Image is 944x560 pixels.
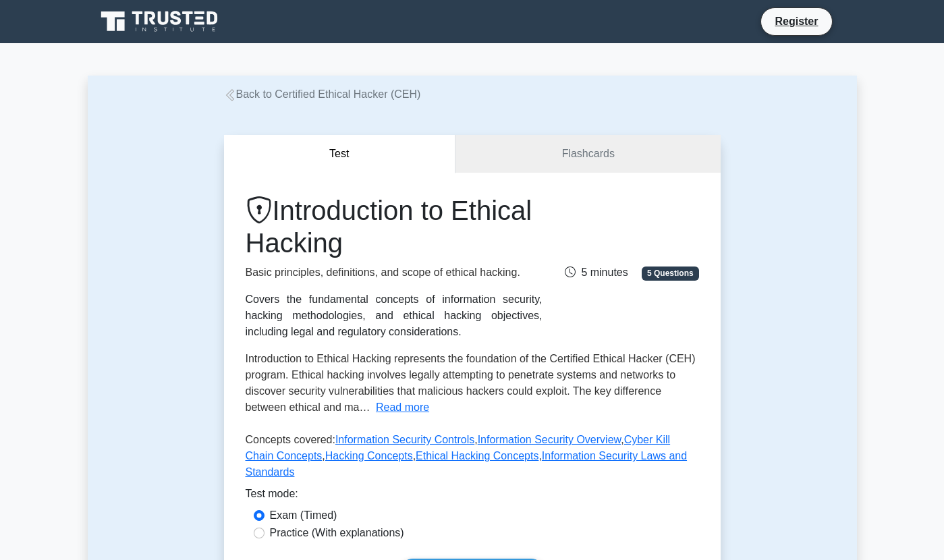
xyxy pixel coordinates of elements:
[246,486,699,507] div: Test mode:
[325,450,413,461] a: Hacking Concepts
[224,88,421,100] a: Back to Certified Ethical Hacker (CEH)
[455,135,720,173] a: Flashcards
[246,194,543,259] h1: Introduction to Ethical Hacking
[270,525,404,541] label: Practice (With explanations)
[642,267,698,280] span: 5 Questions
[565,267,628,278] span: 5 minutes
[270,507,337,524] label: Exam (Timed)
[478,434,621,445] a: Information Security Overview
[767,13,826,30] a: Register
[224,135,456,173] button: Test
[246,353,696,413] span: Introduction to Ethical Hacking represents the foundation of the Certified Ethical Hacker (CEH) p...
[376,399,429,416] button: Read more
[246,291,543,340] div: Covers the fundamental concepts of information security, hacking methodologies, and ethical hacki...
[246,432,699,486] p: Concepts covered: , , , , ,
[335,434,474,445] a: Information Security Controls
[246,264,543,281] p: Basic principles, definitions, and scope of ethical hacking.
[416,450,538,461] a: Ethical Hacking Concepts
